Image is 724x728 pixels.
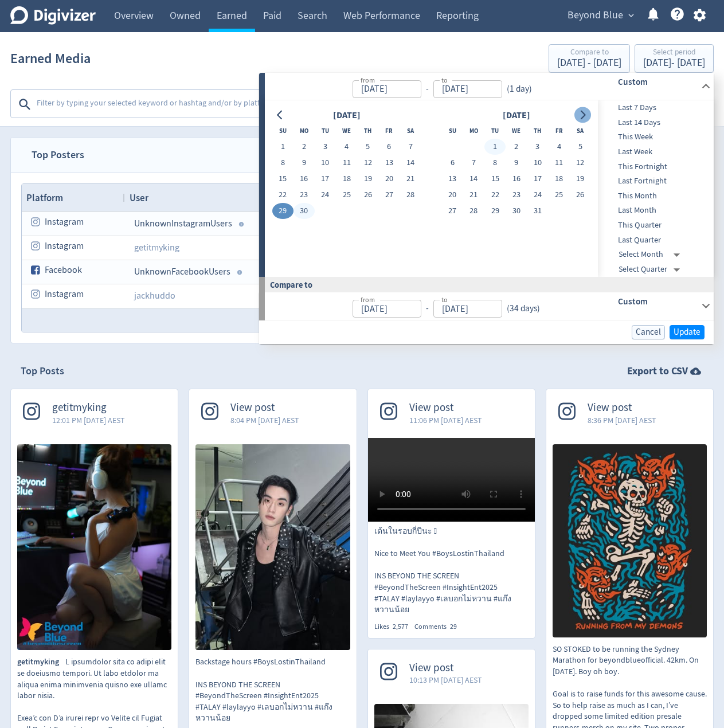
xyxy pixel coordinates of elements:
div: [DATE] [330,108,364,123]
button: 15 [484,171,506,187]
button: 26 [357,187,378,203]
div: ( 1 day ) [502,83,537,96]
button: 30 [293,203,315,219]
button: 23 [293,187,315,203]
button: Go to previous month [272,107,289,123]
button: 1 [484,139,506,155]
th: Tuesday [484,123,506,139]
th: Friday [378,123,400,139]
span: Last Fortnight [598,175,711,187]
button: 8 [484,155,506,171]
div: Comments [414,622,463,632]
button: 27 [378,187,400,203]
label: to [441,75,448,85]
span: Instagram [45,283,84,306]
h6: Custom [618,295,696,308]
button: 9 [293,155,315,171]
span: Platform [26,191,63,204]
span: Unknown Facebook Users [134,266,230,277]
th: Saturday [570,123,591,139]
th: Sunday [442,123,463,139]
span: 8:04 PM [DATE] AEST [230,414,299,426]
button: 21 [463,187,484,203]
nav: presets [598,100,711,277]
img: I understand what it feels like to struggle quietly. To keep showing up online while everything b... [17,444,171,650]
span: This Fortnight [598,161,711,173]
div: This Week [598,130,711,144]
button: 7 [400,139,421,155]
th: Monday [293,123,315,139]
div: - [421,83,433,96]
th: Sunday [272,123,293,139]
span: Facebook [45,259,82,281]
button: 12 [570,155,591,171]
span: getitmyking [52,401,125,414]
button: 13 [442,171,463,187]
svg: instagram [31,217,41,227]
div: Select period [643,48,705,58]
h2: Top Posts [21,364,64,378]
span: Unknown Instagram Users [134,218,232,229]
span: Last Quarter [598,234,711,246]
div: This Fortnight [598,159,711,174]
button: 10 [527,155,548,171]
div: Select Quarter [619,262,684,277]
button: 28 [463,203,484,219]
textarea: To enrich screen reader interactions, please activate Accessibility in Grammarly extension settings [36,93,589,116]
button: Go to next month [574,107,591,123]
button: Select period[DATE]- [DATE] [635,44,714,73]
button: 20 [442,187,463,203]
img: Backstage hours #BoysLostinThailand INS BEYOND THE SCREEN #BeyondTheScreen #InsightEnt2025 #TALAY... [195,444,350,650]
span: View post [588,401,656,414]
button: 1 [272,139,293,155]
div: from-to(34 days)Custom [265,292,714,320]
span: 29 [450,622,457,631]
button: 12 [357,155,378,171]
button: 28 [400,187,421,203]
button: 26 [570,187,591,203]
div: Compare to [259,277,714,292]
strong: Export to CSV [627,364,688,378]
div: [DATE] - [DATE] [643,58,705,68]
span: 8:36 PM [DATE] AEST [588,414,656,426]
span: expand_more [626,10,636,21]
button: 31 [527,203,548,219]
button: 17 [527,171,548,187]
button: 25 [336,187,357,203]
button: 9 [506,155,527,171]
button: Compare to[DATE] - [DATE] [549,44,630,73]
button: 22 [272,187,293,203]
th: Tuesday [315,123,336,139]
div: This Quarter [598,218,711,233]
label: from [361,295,375,304]
button: 15 [272,171,293,187]
th: Thursday [357,123,378,139]
span: 12:01 PM [DATE] AEST [52,414,125,426]
button: 22 [484,187,506,203]
a: getitmyking [134,242,179,253]
div: Select Month [619,247,684,262]
div: Last 14 Days [598,115,711,130]
div: [DATE] - [DATE] [557,58,621,68]
span: View post [409,662,482,675]
button: 18 [336,171,357,187]
button: Beyond Blue [563,6,637,25]
span: getitmyking [17,656,65,668]
button: 2 [293,139,315,155]
button: 30 [506,203,527,219]
span: Instagram [45,235,84,257]
div: This Month [598,189,711,203]
label: from [361,75,375,85]
span: 10:13 PM [DATE] AEST [409,674,482,686]
div: Last 7 Days [598,100,711,115]
span: This Week [598,131,711,143]
button: 8 [272,155,293,171]
button: 16 [293,171,315,187]
button: 6 [442,155,463,171]
button: 13 [378,155,400,171]
button: 2 [506,139,527,155]
button: 29 [484,203,506,219]
th: Thursday [527,123,548,139]
button: Cancel [632,325,665,339]
span: View post [230,401,299,414]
